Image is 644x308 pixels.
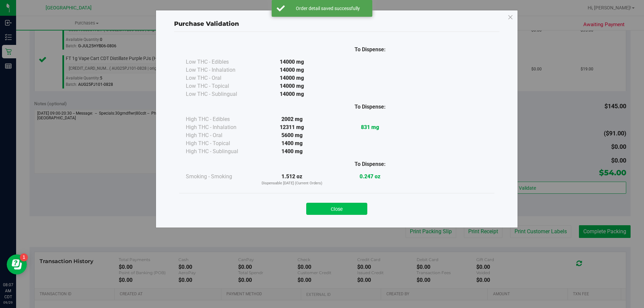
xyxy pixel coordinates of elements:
div: Order detail saved successfully [288,5,367,12]
button: Close [306,203,367,215]
div: Smoking - Smoking [186,173,253,181]
div: Low THC - Topical [186,82,253,90]
div: Low THC - Edibles [186,58,253,66]
div: High THC - Edibles [186,115,253,123]
iframe: Resource center [7,254,27,274]
div: High THC - Topical [186,139,253,147]
div: 2002 mg [253,115,331,123]
strong: 0.247 oz [360,173,380,180]
div: 14000 mg [253,66,331,74]
div: High THC - Inhalation [186,123,253,131]
div: 14000 mg [253,74,331,82]
div: Low THC - Oral [186,74,253,82]
div: To Dispense: [331,46,409,54]
div: To Dispense: [331,160,409,168]
div: 14000 mg [253,90,331,98]
div: To Dispense: [331,103,409,111]
div: 1.512 oz [253,173,331,186]
span: Purchase Validation [174,20,239,27]
div: Low THC - Inhalation [186,66,253,74]
div: 1400 mg [253,147,331,156]
div: High THC - Oral [186,131,253,139]
div: Low THC - Sublingual [186,90,253,98]
div: 5600 mg [253,131,331,139]
iframe: Resource center unread badge [20,253,28,261]
div: High THC - Sublingual [186,147,253,156]
div: 12311 mg [253,123,331,131]
strong: 831 mg [361,124,379,130]
div: 1400 mg [253,139,331,147]
p: Dispensable [DATE] (Current Orders) [253,181,331,186]
div: 14000 mg [253,82,331,90]
div: 14000 mg [253,58,331,66]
